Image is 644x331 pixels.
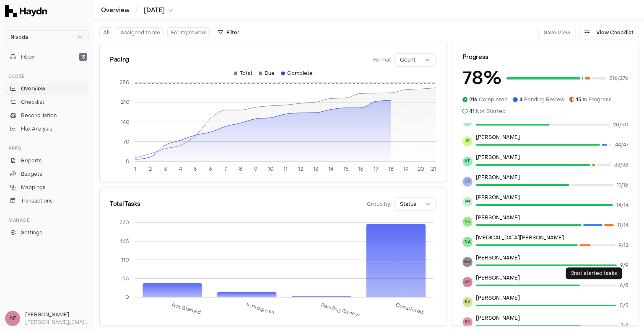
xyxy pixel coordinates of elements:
[110,56,129,64] div: Pacing
[358,166,364,172] tspan: 16
[298,166,303,172] tspan: 12
[462,297,473,307] span: KV
[616,202,628,208] span: 14 / 14
[476,134,628,141] p: [PERSON_NAME]
[5,182,89,193] a: Mappings
[239,166,242,172] tspan: 8
[21,125,52,133] span: Flux Analysis
[462,65,501,91] h3: 78 %
[476,234,628,241] p: [MEDICAL_DATA][PERSON_NAME]
[576,96,612,103] span: In Progress
[121,119,130,126] tspan: 140
[123,275,130,282] tspan: 55
[209,166,212,172] tspan: 6
[476,154,628,161] p: [PERSON_NAME]
[609,75,628,82] span: 216 / 276
[519,96,564,103] span: Pending Review
[134,6,140,14] span: /
[620,262,628,269] span: 9 / 9
[144,6,165,15] span: [DATE]
[388,166,394,172] tspan: 18
[418,166,424,172] tspan: 20
[620,302,628,309] span: 5 / 5
[321,302,361,318] tspan: Pending Review
[246,302,276,316] tspan: In Progress
[367,201,391,208] span: Group by:
[101,6,130,15] a: Overview
[476,295,628,301] p: [PERSON_NAME]
[469,108,475,115] span: 41
[120,219,130,226] tspan: 220
[144,6,173,15] button: [DATE]
[476,275,628,281] p: [PERSON_NAME]
[21,85,45,92] span: Overview
[21,170,42,178] span: Budgets
[149,166,152,172] tspan: 2
[254,166,257,172] tspan: 9
[5,227,89,239] a: Settings
[99,27,113,38] button: All
[121,99,130,105] tspan: 210
[5,5,47,17] img: Haydn Logo
[403,166,409,172] tspan: 19
[476,315,628,321] p: [PERSON_NAME]
[462,317,473,327] span: SK
[234,70,252,77] div: Total
[462,136,473,146] span: JS
[576,96,582,103] span: 15
[164,166,167,172] tspan: 3
[171,302,202,316] tspan: Not Started
[21,197,53,205] span: Transactions
[462,217,473,227] span: NK
[179,166,182,172] tspan: 4
[431,166,436,172] tspan: 21
[283,166,288,172] tspan: 11
[226,29,239,36] span: Filter
[313,166,318,172] tspan: 13
[21,157,42,164] span: Reports
[374,166,378,172] tspan: 17
[25,311,89,318] h3: [PERSON_NAME]
[213,26,244,39] button: Filter
[281,70,313,77] div: Complete
[224,166,227,172] tspan: 7
[615,141,628,148] span: 44 / 47
[267,166,273,172] tspan: 10
[462,157,473,167] span: KT
[21,98,44,106] span: Checklist
[614,162,628,168] span: 33 / 38
[373,56,391,63] span: Format
[5,168,89,180] a: Budgets
[469,96,508,103] span: Completed
[476,214,628,221] p: [PERSON_NAME]
[110,200,140,208] div: Total Tasks
[5,123,89,135] a: Flux Analysis
[126,294,130,300] tspan: 0
[469,108,506,115] span: Not Started
[621,322,628,329] span: 3 / 4
[579,26,639,39] button: View Checklist
[519,96,523,103] span: 4
[476,254,628,261] p: [PERSON_NAME]
[25,318,89,326] p: [PERSON_NAME][EMAIL_ADDRESS][DOMAIN_NAME]
[476,174,628,181] p: [PERSON_NAME]
[117,27,164,38] button: Assigned to me
[613,121,628,128] span: 28 / 50
[462,177,473,187] span: DP
[5,30,89,44] button: Nivoda
[121,238,130,244] tspan: 165
[620,282,628,289] span: 6 / 8
[5,311,20,326] span: AF
[476,194,628,201] p: [PERSON_NAME]
[462,53,628,62] div: Progress
[101,6,173,15] nav: breadcrumb
[126,158,130,165] tspan: 0
[122,257,130,263] tspan: 110
[5,155,89,167] a: Reports
[462,197,473,207] span: VN
[618,242,628,249] span: 9 / 12
[119,79,130,86] tspan: 280
[259,70,275,77] div: Due
[617,222,628,228] span: 11 / 14
[5,96,89,108] a: Checklist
